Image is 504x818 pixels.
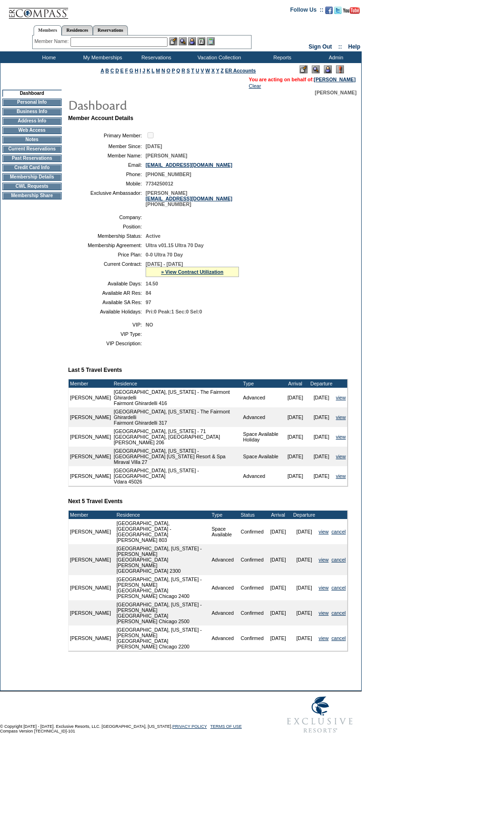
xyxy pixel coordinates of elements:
a: cancel [331,610,346,616]
a: V [201,68,204,73]
td: Residence [115,511,210,519]
span: Pri:0 Peak:1 Sec:0 Sel:0 [146,309,202,314]
td: Email: [72,162,142,168]
a: T [191,68,195,73]
td: [DATE] [291,575,317,600]
img: Reservations [197,37,205,45]
a: R [182,68,185,73]
a: G [129,68,133,73]
td: [GEOGRAPHIC_DATA], [US_STATE] - 71 [GEOGRAPHIC_DATA], [GEOGRAPHIC_DATA] [PERSON_NAME] 206 [112,427,242,447]
a: B [105,68,109,73]
span: 97 [146,299,151,305]
td: [GEOGRAPHIC_DATA], [GEOGRAPHIC_DATA] - [GEOGRAPHIC_DATA] [PERSON_NAME] 803 [115,519,210,544]
td: [DATE] [265,575,291,600]
td: [DATE] [308,447,335,466]
td: [DATE] [282,407,308,427]
a: view [336,454,346,459]
td: Type [210,511,239,519]
a: [EMAIL_ADDRESS][DOMAIN_NAME] [146,196,232,201]
td: VIP: [72,322,142,327]
td: Member [69,379,112,388]
td: [GEOGRAPHIC_DATA], [US_STATE] - The Fairmont Ghirardelli Fairmont Ghirardelli 416 [112,388,242,407]
img: b_edit.gif [169,37,177,45]
a: view [319,635,329,641]
td: [DATE] [291,600,317,626]
td: Membership Status: [72,233,142,239]
td: [PERSON_NAME] [69,447,112,466]
td: Primary Member: [72,131,142,140]
span: [DATE] [146,143,162,149]
img: pgTtlDashboard.gif [68,95,254,114]
td: Advanced [210,626,239,651]
a: S [187,68,190,73]
td: Available AR Res: [72,290,142,296]
a: cancel [331,585,346,590]
td: Departure [291,511,317,519]
a: N [161,68,165,73]
a: W [205,68,210,73]
a: X [211,68,215,73]
span: Ultra v01.15 Ultra 70 Day [146,242,203,248]
a: Sign Out [308,43,332,50]
td: [PERSON_NAME] [69,626,112,651]
td: [PERSON_NAME] [69,466,112,486]
td: [DATE] [291,544,317,575]
td: [GEOGRAPHIC_DATA], [US_STATE] - The Fairmont Ghirardelli Fairmont Ghirardelli 317 [112,407,242,427]
td: [DATE] [265,626,291,651]
img: Impersonate [188,37,196,45]
a: view [319,585,329,590]
td: [PERSON_NAME] [69,427,112,447]
td: Phone: [72,171,142,177]
td: Available Days: [72,281,142,286]
td: Advanced [242,466,282,486]
b: Last 5 Travel Events [68,367,122,373]
img: Become our fan on Facebook [325,7,333,14]
img: Log Concern/Member Elevation [336,65,344,73]
a: H [135,68,139,73]
td: Arrival [282,379,308,388]
a: O [167,68,170,73]
span: [PERSON_NAME] [PHONE_NUMBER] [146,190,232,207]
td: Space Available Holiday [242,427,282,447]
a: cancel [331,635,346,641]
a: view [336,414,346,420]
td: Web Access [2,127,62,134]
span: NO [146,322,153,327]
td: Advanced [242,407,282,427]
span: :: [338,43,342,50]
span: [PERSON_NAME] [146,153,187,158]
span: 0-0 Ultra 70 Day [146,252,183,257]
td: Membership Share [2,192,62,199]
img: b_calculator.gif [207,37,215,45]
td: Company: [72,214,142,220]
span: Active [146,233,161,239]
td: [DATE] [308,427,335,447]
a: Help [348,43,360,50]
td: Business Info [2,108,62,115]
b: Member Account Details [68,115,133,121]
td: Past Reservations [2,155,62,162]
td: Current Reservations [2,145,62,153]
td: Advanced [210,600,239,626]
td: [DATE] [282,427,308,447]
a: view [336,395,346,400]
img: Impersonate [324,65,332,73]
td: [DATE] [308,466,335,486]
td: Available SA Res: [72,299,142,305]
td: Personal Info [2,99,62,106]
b: Next 5 Travel Events [68,498,123,505]
td: Confirmed [239,544,265,575]
td: CWL Requests [2,183,62,190]
td: Space Available [242,447,282,466]
a: P [172,68,175,73]
a: cancel [331,557,346,562]
img: Follow us on Twitter [334,7,342,14]
td: Confirmed [239,626,265,651]
td: [DATE] [308,407,335,427]
a: Members [34,25,62,36]
td: [GEOGRAPHIC_DATA], [US_STATE] - [GEOGRAPHIC_DATA] [US_STATE] Resort & Spa Miraval Villa 27 [112,447,242,466]
a: L [152,68,154,73]
a: M [156,68,160,73]
td: Position: [72,224,142,229]
a: J [142,68,145,73]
